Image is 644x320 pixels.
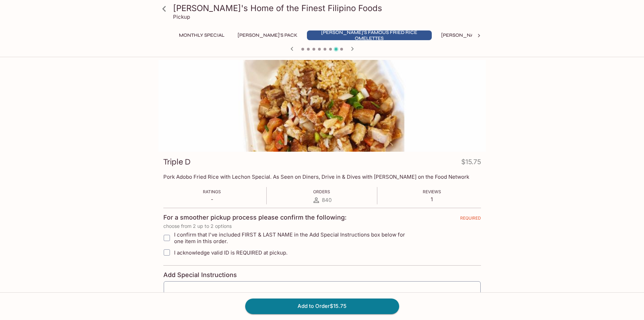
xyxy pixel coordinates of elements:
span: I acknowledge valid ID is REQUIRED at pickup. [174,249,287,256]
button: [PERSON_NAME]'s Mixed Plates [437,30,526,40]
p: choose from 2 up to 2 options [163,223,481,229]
button: Monthly Special [175,30,228,40]
span: Reviews [423,189,441,194]
h4: For a smoother pickup process please confirm the following: [163,214,346,221]
p: Pork Adobo Fried Rice with Lechon Special. As Seen on Diners, Drive in & Dives with [PERSON_NAME]... [163,174,481,180]
h3: Triple D [163,157,191,167]
span: REQUIRED [460,215,481,223]
div: Triple D [158,60,486,152]
h3: [PERSON_NAME]'s Home of the Finest Filipino Foods [173,3,483,14]
p: - [203,196,221,203]
span: I confirm that I've included FIRST & LAST NAME in the Add Special Instructions box below for one ... [174,231,414,245]
button: [PERSON_NAME]'s Famous Fried Rice Omelettes [307,30,432,40]
p: 1 [423,196,441,203]
button: [PERSON_NAME]'s Pack [234,30,301,40]
span: Orders [313,189,330,194]
span: 840 [322,197,332,203]
button: Add to Order$15.75 [245,299,399,314]
h4: $15.75 [461,157,481,170]
span: Ratings [203,189,221,194]
p: Pickup [173,14,190,20]
h4: Add Special Instructions [163,271,481,279]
